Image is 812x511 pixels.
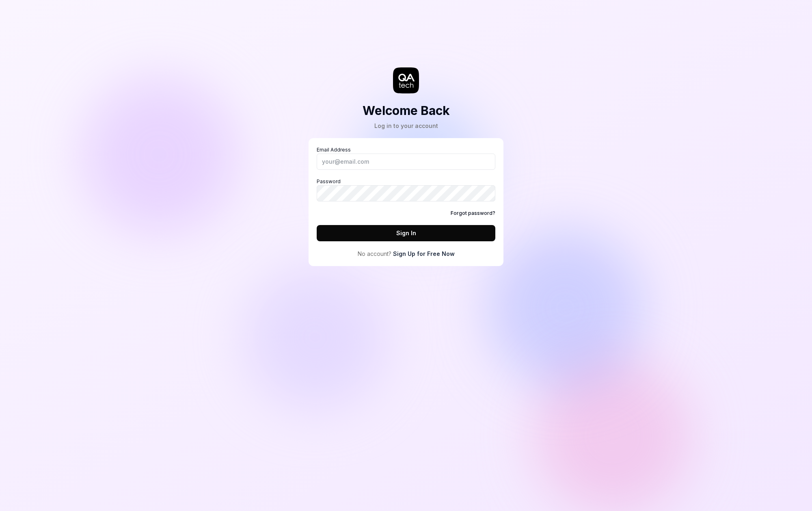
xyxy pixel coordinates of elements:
label: Email Address [317,146,495,170]
span: No account? [358,249,391,258]
h2: Welcome Back [363,102,450,120]
div: Log in to your account [363,121,450,130]
input: Email Address [317,154,495,170]
button: Sign In [317,225,495,241]
label: Password [317,178,495,201]
input: Password [317,185,495,201]
a: Sign Up for Free Now [393,249,455,258]
a: Forgot password? [451,210,495,217]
